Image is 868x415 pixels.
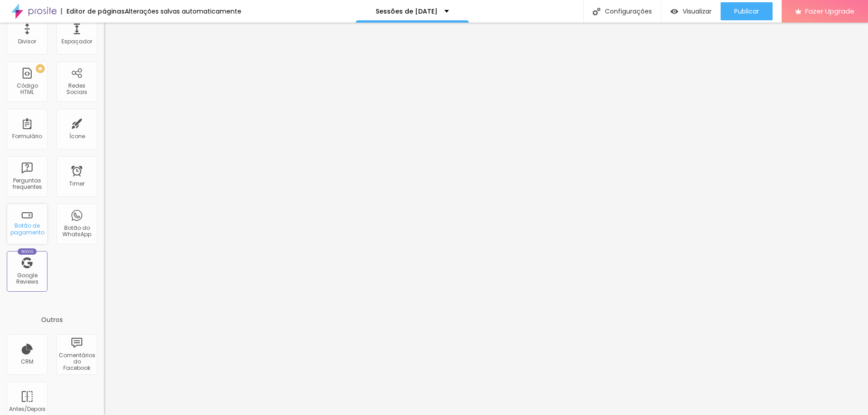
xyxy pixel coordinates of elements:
[376,8,438,14] p: Sessões de [DATE]
[683,8,712,15] span: Visualizar
[670,8,678,15] img: view-1.svg
[9,83,45,96] div: Código HTML
[721,2,773,20] button: Publicar
[59,225,94,238] div: Botão do WhatsApp
[9,177,45,191] div: Perguntas frequentes
[61,38,92,45] div: Espaçador
[805,7,854,15] span: Fazer Upgrade
[593,8,600,15] img: Icone
[59,83,94,96] div: Redes Sociais
[9,223,45,236] div: Botão de pagamento
[18,38,36,45] div: Divisor
[9,406,45,412] div: Antes/Depois
[661,2,721,20] button: Visualizar
[12,133,42,140] div: Formulário
[125,8,241,14] div: Alterações salvas automaticamente
[104,23,868,415] iframe: Editor
[69,181,85,187] div: Timer
[9,272,45,285] div: Google Reviews
[734,8,759,15] span: Publicar
[59,352,94,372] div: Comentários do Facebook
[21,359,33,365] div: CRM
[69,133,85,140] div: Ícone
[61,8,125,14] div: Editor de páginas
[18,248,37,255] div: Novo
